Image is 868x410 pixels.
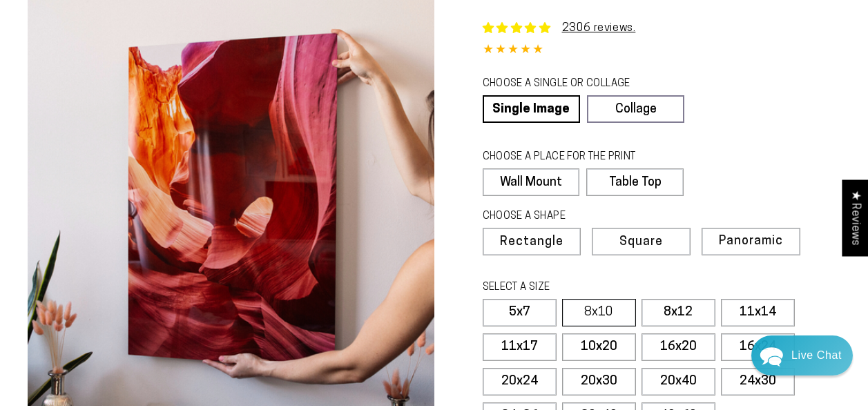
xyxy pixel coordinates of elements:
a: Single Image [483,95,580,123]
label: 16x20 [642,333,715,361]
label: 8x12 [642,299,715,326]
div: 4.85 out of 5.0 stars [483,41,841,61]
label: 8x10 [562,299,636,326]
legend: CHOOSE A SHAPE [483,209,673,224]
span: Panoramic [719,235,783,248]
a: Collage [587,95,684,123]
label: 20x24 [483,368,557,396]
span: Rectangle [500,236,563,248]
div: Contact Us Directly [791,335,842,375]
label: 11x17 [483,333,557,361]
label: Wall Mount [483,168,580,196]
label: 16x24 [721,333,795,361]
label: 24x30 [721,368,795,396]
label: Table Top [586,168,684,196]
legend: CHOOSE A PLACE FOR THE PRINT [483,150,671,165]
label: 10x20 [562,333,636,361]
label: 20x30 [562,368,636,396]
span: Square [619,236,663,248]
label: 5x7 [483,299,557,326]
div: Click to open Judge.me floating reviews tab [842,179,868,256]
a: 2306 reviews. [562,23,636,34]
legend: CHOOSE A SINGLE OR COLLAGE [483,77,672,92]
label: 11x14 [721,299,795,326]
div: Chat widget toggle [751,335,853,375]
legend: SELECT A SIZE [483,280,692,295]
label: 20x40 [642,368,715,396]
